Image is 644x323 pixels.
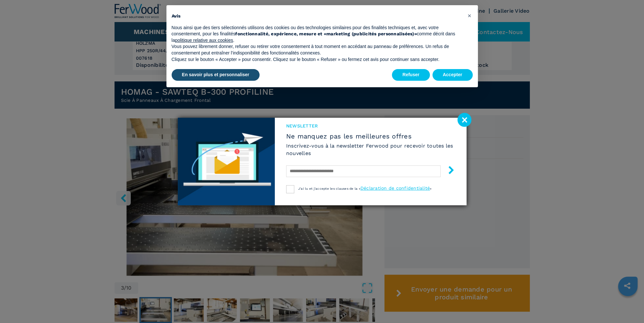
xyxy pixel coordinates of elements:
[178,118,275,205] img: Newsletter image
[286,123,455,129] span: Newsletter
[172,56,462,63] p: Cliquez sur le bouton « Accepter » pour consentir. Cliquez sur le bouton « Refuser » ou fermez ce...
[172,25,462,44] p: Nous ainsi que des tiers sélectionnés utilisons des cookies ou des technologies similaires pour d...
[172,69,260,81] button: En savoir plus et personnaliser
[286,132,455,140] span: Ne manquez pas les meilleures offres
[175,38,233,43] a: politique relative aux cookies
[392,69,430,81] button: Refuser
[286,142,455,157] h6: Inscrivez-vous à la newsletter Ferwood pour recevoir toutes les nouvelles
[464,10,475,21] button: Fermer cet avis
[430,187,431,190] span: »
[298,187,360,190] span: J'ai lu et j'accepte les clauses de la «
[432,69,473,81] button: Accepter
[172,13,462,19] h2: Avis
[441,163,455,179] button: submit-button
[360,185,430,191] a: Déclaration de confidentialité
[172,43,462,56] p: Vous pouvez librement donner, refuser ou retirer votre consentement à tout moment en accédant au ...
[235,31,417,36] strong: fonctionnalité, expérience, mesure et «marketing (publicités personnalisées)»
[467,12,471,19] span: ×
